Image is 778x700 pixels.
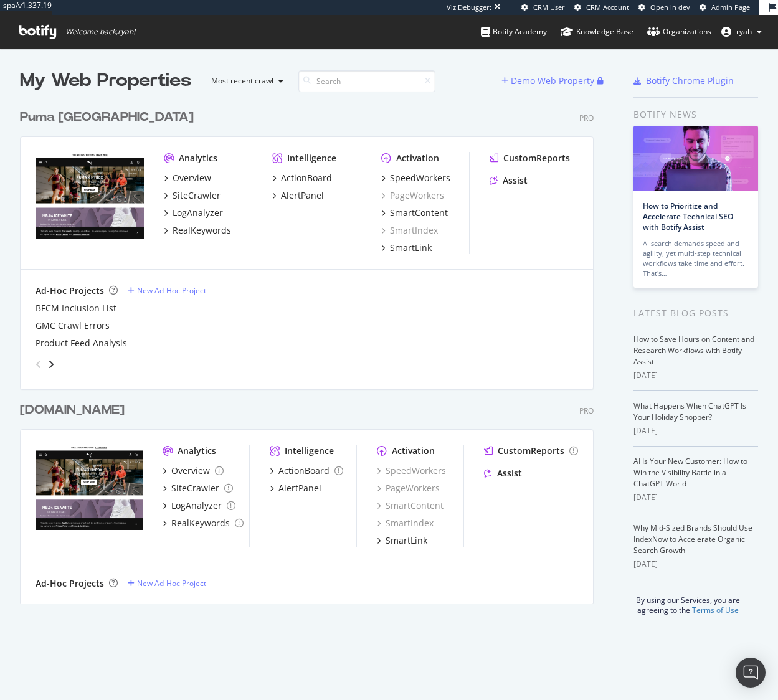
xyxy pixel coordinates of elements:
[298,70,435,92] input: Search
[20,93,604,604] div: grid
[36,285,104,297] div: Ad-Hoc Projects
[281,189,324,202] div: AlertPanel
[497,467,522,480] div: Assist
[20,69,191,93] div: My Web Properties
[20,401,125,419] div: [DOMAIN_NAME]
[285,445,334,457] div: Intelligence
[164,172,211,184] a: Overview
[36,577,104,590] div: Ad-Hoc Projects
[618,589,758,615] div: By using our Services, you are agreeing to the
[377,465,446,477] div: SpeedWorkers
[173,189,221,202] div: SiteCrawler
[633,126,758,191] img: How to Prioritize and Accelerate Technical SEO with Botify Assist
[36,337,127,349] div: Product Feed Analysis
[390,242,432,254] div: SmartLink
[561,15,633,49] a: Knowledge Base
[211,77,273,85] div: Most recent crawl
[20,108,199,126] a: Puma [GEOGRAPHIC_DATA]
[447,2,491,12] div: Viz Debugger:
[490,152,570,164] a: CustomReports
[633,75,734,87] a: Botify Chrome Plugin
[65,27,135,37] span: Welcome back, ryah !
[377,499,444,512] a: SmartContent
[171,517,230,529] div: RealKeywords
[386,534,427,547] div: SmartLink
[163,499,235,512] a: LogAnalyzer
[36,302,116,315] a: BFCM Inclusion List
[179,152,217,164] div: Analytics
[163,465,224,477] a: Overview
[481,26,547,38] div: Botify Academy
[647,26,711,38] div: Organizations
[574,2,629,12] a: CRM Account
[20,108,194,126] div: Puma [GEOGRAPHIC_DATA]
[396,152,439,164] div: Activation
[700,2,750,12] a: Admin Page
[692,605,739,615] a: Terms of Use
[164,207,223,219] a: LogAnalyzer
[381,242,432,254] a: SmartLink
[173,224,231,237] div: RealKeywords
[711,2,750,12] span: Admin Page
[650,2,690,12] span: Open in dev
[390,172,450,184] div: SpeedWorkers
[633,492,758,503] div: [DATE]
[171,499,222,512] div: LogAnalyzer
[633,425,758,437] div: [DATE]
[381,224,438,237] a: SmartIndex
[643,239,749,278] div: AI search demands speed and agility, yet multi-step technical workflows take time and effort. Tha...
[484,467,522,480] a: Assist
[164,224,231,237] a: RealKeywords
[381,189,444,202] a: PageWorkers
[36,319,110,332] a: GMC Crawl Errors
[561,26,633,38] div: Knowledge Base
[646,75,734,87] div: Botify Chrome Plugin
[633,400,746,422] a: What Happens When ChatGPT Is Your Holiday Shopper?
[270,465,343,477] a: ActionBoard
[638,2,690,12] a: Open in dev
[137,578,206,589] div: New Ad-Hoc Project
[272,172,332,184] a: ActionBoard
[47,358,55,371] div: angle-right
[171,482,219,494] div: SiteCrawler
[736,658,766,688] div: Open Intercom Messenger
[633,334,754,367] a: How to Save Hours on Content and Research Workflows with Botify Assist
[281,172,332,184] div: ActionBoard
[128,285,206,296] a: New Ad-Hoc Project
[36,445,143,531] img: uspumasecondary.com
[579,405,594,416] div: Pro
[171,465,210,477] div: Overview
[633,370,758,381] div: [DATE]
[128,578,206,589] a: New Ad-Hoc Project
[377,517,434,529] a: SmartIndex
[633,108,758,121] div: Botify news
[511,75,594,87] div: Demo Web Property
[137,285,206,296] div: New Ad-Hoc Project
[36,152,144,239] img: us.puma.com
[647,15,711,49] a: Organizations
[633,306,758,320] div: Latest Blog Posts
[736,26,752,37] span: ryah
[381,207,448,219] a: SmartContent
[481,15,547,49] a: Botify Academy
[586,2,629,12] span: CRM Account
[579,113,594,123] div: Pro
[501,71,597,91] button: Demo Web Property
[278,482,321,494] div: AlertPanel
[490,174,528,187] a: Assist
[163,482,233,494] a: SiteCrawler
[287,152,336,164] div: Intelligence
[498,445,564,457] div: CustomReports
[381,172,450,184] a: SpeedWorkers
[643,201,733,232] a: How to Prioritize and Accelerate Technical SEO with Botify Assist
[173,172,211,184] div: Overview
[272,189,324,202] a: AlertPanel
[377,482,440,494] a: PageWorkers
[521,2,565,12] a: CRM User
